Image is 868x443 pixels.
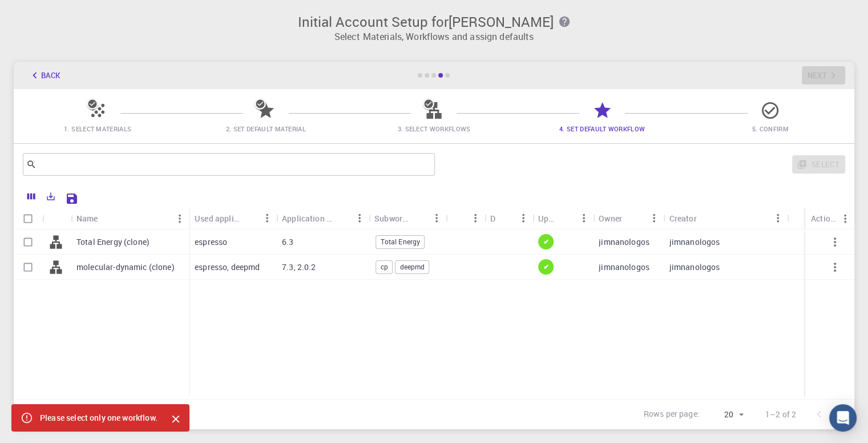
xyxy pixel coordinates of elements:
[645,209,664,227] button: Menu
[485,207,532,229] div: Default
[60,187,83,210] button: Save Explorer Settings
[704,406,747,423] div: 20
[446,207,485,229] div: Tags
[451,209,470,227] button: Sort
[538,237,553,247] span: ✔
[76,207,98,229] div: Name
[765,409,796,420] p: 1–2 of 2
[599,261,649,273] p: jimnanologos
[276,207,369,229] div: Application Version
[669,236,720,248] p: jimnanologos
[622,209,640,227] button: Sort
[332,209,350,227] button: Sort
[76,261,175,273] p: molecular-dynamic (clone)
[41,187,60,206] button: Export
[514,209,532,227] button: Menu
[40,408,158,428] div: Please select only one workflow.
[427,209,446,227] button: Menu
[350,209,369,227] button: Menu
[98,210,116,228] button: Sort
[258,209,276,227] button: Menu
[664,207,787,229] div: Creator
[466,209,485,227] button: Menu
[76,236,150,248] p: Total Energy (clone)
[22,187,41,206] button: Columns
[532,207,593,229] div: Up-to-date
[538,262,553,272] span: ✔
[195,261,260,273] p: espresso, deepmd
[171,210,189,228] button: Menu
[374,207,409,229] div: Subworkflows
[805,207,854,229] div: Actions
[559,124,645,133] span: 4. Set Default Workflow
[21,30,847,43] p: Select Materials, Workflows and assign defaults
[189,207,276,229] div: Used application
[282,207,332,229] div: Application Version
[23,66,66,84] button: Back
[599,236,649,248] p: jimnanologos
[195,207,240,229] div: Used application
[769,209,787,227] button: Menu
[376,262,391,272] span: cp
[376,237,424,247] span: Total Energy
[644,408,700,421] p: Rows per page:
[369,207,446,229] div: Subworkflows
[42,207,71,229] div: Icon
[538,207,556,229] div: Up-to-date
[71,207,189,229] div: Name
[599,207,622,229] div: Owner
[496,209,514,227] button: Sort
[697,209,715,227] button: Sort
[669,207,697,229] div: Creator
[490,207,496,229] div: Default
[556,209,575,227] button: Sort
[575,209,593,227] button: Menu
[669,261,720,273] p: jimnanologos
[240,209,258,227] button: Sort
[167,410,185,428] button: Close
[752,124,789,133] span: 5. Confirm
[21,14,847,30] h3: Initial Account Setup for [PERSON_NAME]
[23,8,64,18] span: Support
[409,209,427,227] button: Sort
[593,207,664,229] div: Owner
[64,124,131,133] span: 1. Select Materials
[396,262,429,272] span: deepmd
[836,210,854,228] button: Menu
[282,261,316,273] p: 7.3, 2.0.2
[282,236,293,248] p: 6.3
[226,124,306,133] span: 2. Set Default Material
[195,236,227,248] p: espresso
[397,124,470,133] span: 3. Select Workflows
[811,207,836,229] div: Actions
[829,404,857,432] div: Open Intercom Messenger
